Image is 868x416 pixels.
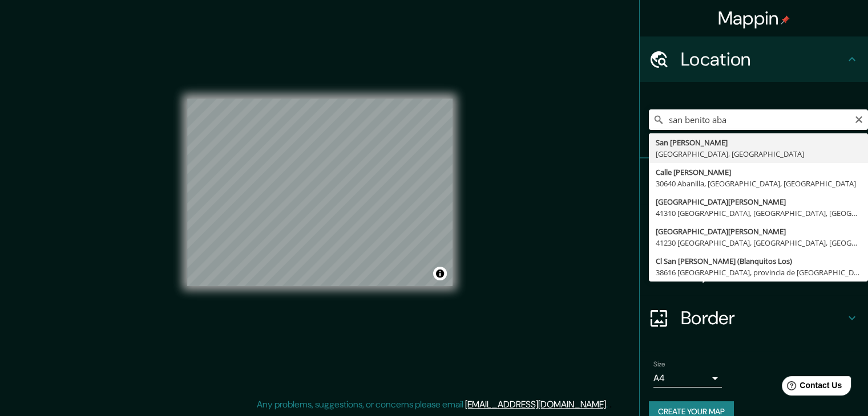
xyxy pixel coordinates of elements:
div: 41230 [GEOGRAPHIC_DATA], [GEOGRAPHIC_DATA], [GEOGRAPHIC_DATA] [656,237,861,248]
h4: Layout [681,261,845,284]
label: Size [653,360,665,369]
div: Pins [640,158,868,204]
div: Layout [640,250,868,295]
iframe: Help widget launcher [766,372,855,403]
div: 38616 [GEOGRAPHIC_DATA], provincia de [GEOGRAPHIC_DATA], [GEOGRAPHIC_DATA] [656,267,861,278]
div: A4 [653,369,722,388]
div: Calle [PERSON_NAME] [656,166,861,178]
div: [GEOGRAPHIC_DATA][PERSON_NAME] [656,196,861,207]
h4: Location [681,48,845,71]
div: . [609,398,612,411]
div: Border [640,295,868,341]
p: Any problems, suggestions, or concerns please email . [257,398,608,411]
div: San [PERSON_NAME] [656,137,861,148]
button: Toggle attribution [433,267,447,280]
div: . [608,398,609,411]
canvas: Map [187,99,453,286]
div: 30640 Abanilla, [GEOGRAPHIC_DATA], [GEOGRAPHIC_DATA] [656,178,861,189]
h4: Mappin [718,7,790,30]
a: [EMAIL_ADDRESS][DOMAIN_NAME] [465,398,606,410]
img: pin-icon.png [781,15,790,25]
div: [GEOGRAPHIC_DATA][PERSON_NAME] [656,226,861,237]
input: Pick your city or area [649,109,868,130]
div: [GEOGRAPHIC_DATA], [GEOGRAPHIC_DATA] [656,148,861,160]
div: Cl San [PERSON_NAME] (Blanquitos Los) [656,255,861,267]
button: Clear [854,113,863,124]
div: Style [640,204,868,250]
h4: Border [681,307,845,329]
div: 41310 [GEOGRAPHIC_DATA], [GEOGRAPHIC_DATA], [GEOGRAPHIC_DATA] [656,207,861,219]
div: Location [640,36,868,82]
